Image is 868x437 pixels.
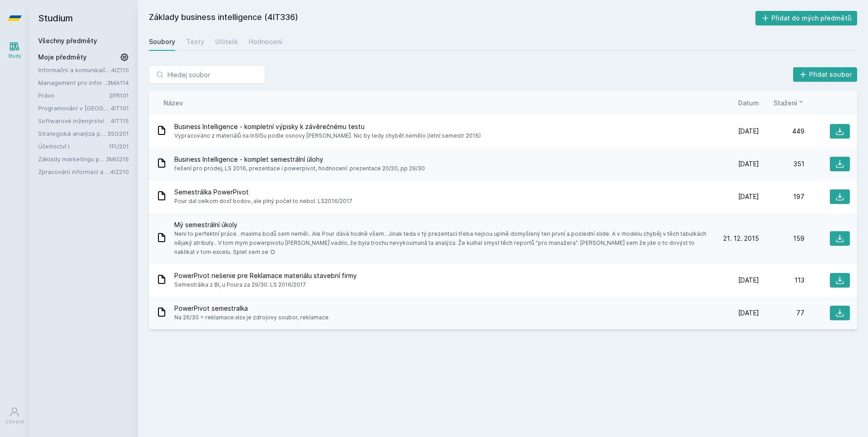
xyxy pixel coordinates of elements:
[149,65,265,84] input: Hledej soubor
[738,308,759,318] span: [DATE]
[38,53,87,62] span: Moje předměty
[738,276,759,285] span: [DATE]
[215,33,238,51] a: Učitelé
[174,304,329,313] span: PowerPivot semestralka
[174,155,425,164] span: Business Intelligence - komplet semestrální úlohy
[38,167,110,176] a: Zpracování informací a znalostí
[774,98,804,108] button: Stažení
[106,155,129,163] a: 3MG216
[723,234,759,243] span: 21. 12. 2015
[38,116,111,125] a: Softwarové inženýrství
[174,131,481,140] span: Vypracováno z materiálů na InSISu podle osnovy [PERSON_NAME]. Nic by tedy chybět nemělo (letní se...
[186,37,204,46] div: Testy
[759,308,804,318] div: 77
[759,276,804,285] div: 113
[38,104,111,113] a: Programování v [GEOGRAPHIC_DATA]
[774,98,797,108] span: Stažení
[2,402,27,430] a: Uživatel
[759,159,804,169] div: 351
[38,154,106,164] a: Základy marketingu pro informatiky a statistiky
[174,122,481,131] span: Business Intelligence - kompletní výpisky k závěrečnému testu
[111,104,129,112] a: 4IT101
[174,271,357,280] span: PowerPivot riešenie pre Reklamace materiálu stavební firmy
[5,418,24,425] div: Uživatel
[174,164,425,173] span: řešení pro prodej, LS 2016, prezentace i powerpivot, hodnocení: prezentace 20/20, pp 29/30
[174,229,710,257] span: Neni to perfektní práce.. maxima bodů sem neměl.. Ale Pour dává hodně všem.. Jinak teda v tý prez...
[8,53,21,60] div: Study
[109,143,129,150] a: 1FU201
[38,129,107,138] a: Strategická analýza pro informatiky a statistiky
[249,33,282,51] a: Hodnocení
[249,37,282,46] div: Hodnocení
[38,37,97,45] a: Všechny předměty
[174,220,710,229] span: Mý semestrální úkoly
[38,78,107,87] a: Management pro informatiky a statistiky
[174,188,352,197] span: Semestrálka PowerPivot
[215,37,238,46] div: Učitelé
[759,234,804,243] div: 159
[759,192,804,201] div: 197
[738,159,759,169] span: [DATE]
[174,280,357,289] span: Semestrálka z BI, u Poura za 29/30. LS 2016/2017
[755,11,858,25] button: Přidat do mých předmětů
[2,36,27,64] a: Study
[738,127,759,136] span: [DATE]
[149,33,175,51] a: Soubory
[107,79,129,86] a: 3MA114
[38,91,109,100] a: Právo
[149,37,175,46] div: Soubory
[110,168,129,175] a: 4IZ210
[109,92,129,99] a: 2PR101
[793,67,858,82] button: Přidat soubor
[174,313,329,322] span: Na 26/30 = reklamace.xlsx je zdrojovy soubor, reklamace
[174,197,352,206] span: Pour dal celkom dosť bodov, ale plný počet to nebol. LS2016/2017
[759,127,804,136] div: 449
[149,11,755,25] h2: Základy business intelligence (4IT336)
[38,65,111,74] a: Informační a komunikační technologie
[186,33,204,51] a: Testy
[38,142,109,151] a: Účetnictví I.
[738,98,759,108] button: Datum
[111,117,129,124] a: 4IT115
[738,192,759,201] span: [DATE]
[163,98,183,108] button: Název
[111,66,129,74] a: 4IZ110
[107,130,129,137] a: 3SG201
